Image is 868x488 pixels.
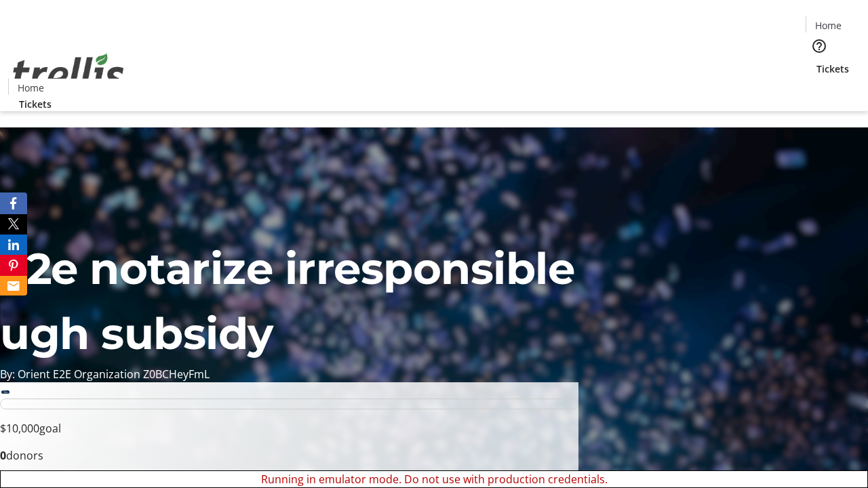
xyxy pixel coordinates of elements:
span: Home [815,18,842,33]
button: Help [806,33,833,60]
span: Tickets [816,62,849,76]
a: Tickets [806,62,860,76]
span: Tickets [19,97,52,111]
a: Home [806,18,850,33]
a: Tickets [8,97,62,111]
a: Home [9,81,52,95]
button: Cart [806,76,833,103]
span: Home [18,81,44,95]
img: Orient E2E Organization Z0BCHeyFmL's Logo [8,39,129,106]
